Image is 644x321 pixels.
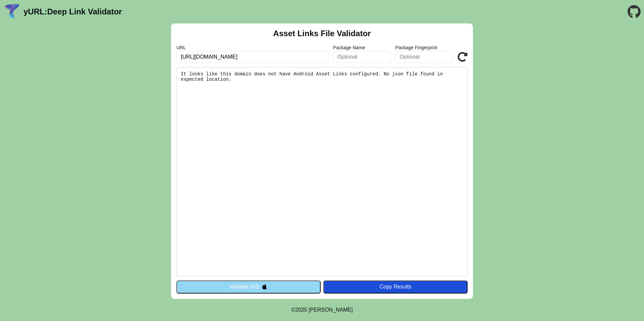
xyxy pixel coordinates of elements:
[176,45,329,50] label: URL
[327,284,464,290] div: Copy Results
[176,280,321,293] button: Validate iOS
[262,284,267,290] img: appleIcon.svg
[395,51,453,63] input: Optional
[295,307,307,313] span: 2025
[395,45,453,50] label: Package Fingerprint
[333,45,391,50] label: Package Name
[323,280,468,293] button: Copy Results
[309,307,353,313] a: Michael Ibragimchayev's Personal Site
[273,29,371,38] h2: Asset Links File Validator
[176,51,329,63] input: Required
[176,67,468,276] pre: It looks like this domain does not have Android Asset Links configured. No json file found in exp...
[3,3,21,20] img: yURL Logo
[333,51,391,63] input: Optional
[23,7,122,16] a: yURL:Deep Link Validator
[291,299,353,321] footer: ©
